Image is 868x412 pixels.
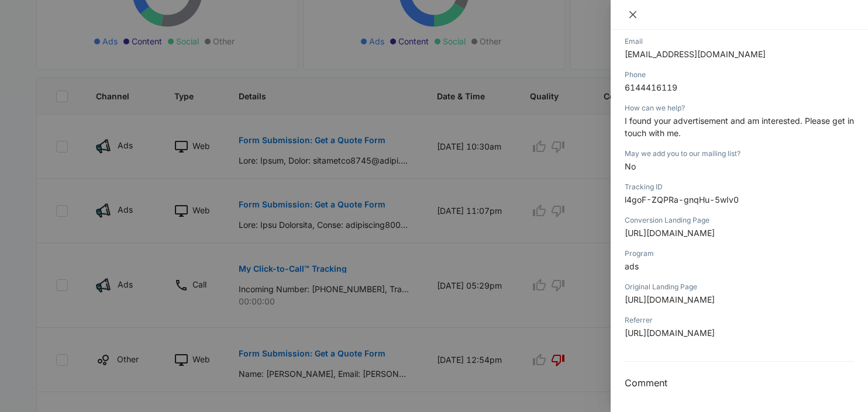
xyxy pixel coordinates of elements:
[625,328,715,338] span: [URL][DOMAIN_NAME]
[625,36,854,47] div: Email
[625,195,739,205] span: l4goF-ZQPRa-gnqHu-5wIv0
[625,148,854,159] div: May we add you to our mailing list?
[625,228,715,238] span: [URL][DOMAIN_NAME]
[30,30,129,40] div: Domain: [DOMAIN_NAME]
[625,261,639,271] span: ads
[625,9,641,20] button: Close
[19,30,28,40] img: website_grey.svg
[625,49,766,59] span: [EMAIL_ADDRESS][DOMAIN_NAME]
[625,116,854,138] span: I found your advertisement and am interested. Please get in touch with me.
[116,68,126,77] img: tab_keywords_by_traffic_grey.svg
[19,19,28,28] img: logo_orange.svg
[625,215,854,226] div: Conversion Landing Page
[625,376,854,390] h3: Comment
[628,10,638,19] span: close
[625,82,677,92] span: 6144416119
[625,182,854,192] div: Tracking ID
[625,282,854,292] div: Original Landing Page
[625,70,854,80] div: Phone
[625,161,636,171] span: No
[44,69,105,77] div: Domain Overview
[625,248,854,259] div: Program
[625,103,854,113] div: How can we help?
[32,68,41,77] img: tab_domain_overview_orange.svg
[625,295,715,304] span: [URL][DOMAIN_NAME]
[129,69,197,77] div: Keywords by Traffic
[33,19,57,28] div: v 4.0.25
[625,315,854,326] div: Referrer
